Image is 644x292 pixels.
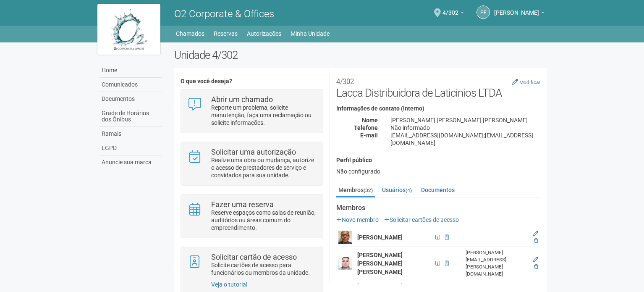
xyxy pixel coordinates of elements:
a: Solicitar cartão de acesso Solicite cartões de acesso para funcionários ou membros da unidade. [187,253,316,276]
strong: [PERSON_NAME] [PERSON_NAME] [PERSON_NAME] [357,252,403,275]
h4: Perfil público [336,157,540,163]
a: Modificar [512,79,540,85]
img: logo.jpg [97,4,160,55]
small: (32) [364,187,373,193]
p: Realize uma obra ou mudança, autorize o acesso de prestadores de serviço e convidados para sua un... [211,156,317,179]
a: Editar membro [533,231,538,237]
a: PF [476,5,490,19]
strong: Solicitar cartão de acesso [211,253,297,261]
div: [EMAIL_ADDRESS][DOMAIN_NAME];[EMAIL_ADDRESS][DOMAIN_NAME] [384,132,547,147]
small: Modificar [519,79,540,85]
strong: Solicitar uma autorização [211,147,296,156]
a: Editar membro [533,284,538,290]
a: Comunicados [99,78,162,92]
a: Solicitar cartões de acesso [384,216,459,223]
img: user.png [338,231,352,244]
a: Autorizações [247,28,281,39]
strong: Fazer uma reserva [211,200,274,209]
strong: Telefone [354,124,378,131]
strong: E-mail [360,132,378,139]
div: Não configurado [336,168,540,175]
a: Minha Unidade [291,28,330,39]
strong: Membros [336,204,540,212]
strong: Nome [362,117,378,124]
small: 4/302 [336,77,354,86]
a: Editar membro [533,257,538,263]
a: Grade de Horários dos Ônibus [99,106,162,127]
a: Fazer uma reserva Reserve espaços como salas de reunião, auditórios ou áreas comum do empreendime... [187,201,316,231]
p: Reporte um problema, solicite manutenção, faça uma reclamação ou solicite informações. [211,104,317,126]
h4: Informações de contato (interno) [336,105,540,112]
h2: Lacca Distribuidora de Laticinios LTDA [336,74,540,99]
strong: Abrir um chamado [211,95,273,104]
strong: [PERSON_NAME] [357,234,403,241]
a: 4/302 [442,11,464,17]
a: Chamados [176,28,204,39]
div: [PERSON_NAME][EMAIL_ADDRESS][PERSON_NAME][DOMAIN_NAME] [466,249,528,278]
a: Membros(32) [336,184,375,197]
a: Abrir um chamado Reporte um problema, solicite manutenção, faça uma reclamação ou solicite inform... [187,96,316,126]
a: LGPD [99,141,162,155]
a: Documentos [99,92,162,106]
a: Documentos [419,184,457,196]
a: Novo membro [336,216,379,223]
h2: Unidade 4/302 [174,49,547,61]
a: Home [99,63,162,78]
div: [PERSON_NAME] [PERSON_NAME] [PERSON_NAME] [384,116,547,124]
a: Ramais [99,127,162,141]
span: O2 Corporate & Offices [174,8,274,20]
span: 4/302 [442,1,458,16]
a: Solicitar uma autorização Realize uma obra ou mudança, autorize o acesso de prestadores de serviç... [187,148,316,179]
a: Veja o tutorial [211,281,247,288]
a: Excluir membro [534,238,538,244]
a: Reservas [214,28,238,39]
small: (4) [406,187,412,193]
a: [PERSON_NAME] [494,11,545,17]
h4: O que você deseja? [181,78,323,84]
div: Não informado [384,124,547,132]
a: Anuncie sua marca [99,155,162,169]
span: PRISCILLA FREITAS [494,1,539,16]
a: Excluir membro [534,264,538,270]
a: Usuários(4) [380,184,414,196]
p: Solicite cartões de acesso para funcionários ou membros da unidade. [211,261,317,276]
p: Reserve espaços como salas de reunião, auditórios ou áreas comum do empreendimento. [211,209,317,231]
img: user.png [338,257,352,270]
